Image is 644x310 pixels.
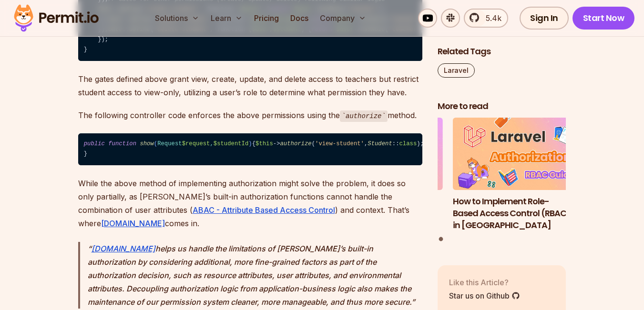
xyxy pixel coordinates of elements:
img: Permit logo [10,2,103,34]
button: Company [316,9,370,28]
p: The gates defined above grant view, create, update, and delete access to teachers but restrict st... [78,72,422,99]
span: public [84,140,105,147]
span: ( ) [108,140,252,147]
h2: More to read [438,100,566,112]
p: helps us handle the limitations of [PERSON_NAME]’s built-in authorization by considering addition... [88,242,422,309]
h3: How to Implement Role-Based Access Control (RBAC) in [GEOGRAPHIC_DATA] [314,196,443,231]
h3: How to Implement Role-Based Access Control (RBAC) in [GEOGRAPHIC_DATA] [453,196,582,231]
code: authorize [340,110,388,122]
div: Posts [438,118,566,243]
a: How to Implement Role-Based Access Control (RBAC) in LaravelHow to Implement Role-Based Access Co... [453,118,582,231]
span: Student [368,140,392,147]
span: $studentId [214,140,249,147]
li: 1 of 1 [453,118,582,231]
span: show [140,140,153,147]
a: [DOMAIN_NAME] [101,219,165,228]
p: The following controller code enforces the above permissions using the method. [78,109,422,122]
span: $this [256,140,273,147]
span: authorize [280,140,312,147]
span: 5.4k [480,12,501,24]
a: ABAC - Attribute Based Access Control [193,205,335,215]
a: Start Now [572,7,635,30]
a: [DOMAIN_NAME] [92,244,155,253]
p: Like this Article? [449,277,520,288]
button: Solutions [151,9,203,28]
code: { -> ( , :: ); = :: ( ); } [78,133,422,165]
img: How to Implement Role-Based Access Control (RBAC) in Laravel [453,118,582,190]
span: function [108,140,136,147]
a: Docs [286,9,312,28]
span: $request [182,140,210,147]
span: Request , [157,140,248,147]
button: Learn [207,9,246,28]
button: Go to slide 1 [439,237,443,241]
span: 'view-student' [315,140,364,147]
a: Pricing [250,9,283,28]
a: 5.4k [464,9,508,28]
a: Star us on Github [449,290,520,301]
span: class [399,140,417,147]
li: 1 of 1 [314,118,443,231]
h2: Related Tags [438,46,566,58]
img: How to Implement Role-Based Access Control (RBAC) in Laravel [314,118,443,190]
p: While the above method of implementing authorization might solve the problem, it does so only par... [78,177,422,230]
a: Sign In [520,7,569,30]
a: Laravel [438,63,475,78]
